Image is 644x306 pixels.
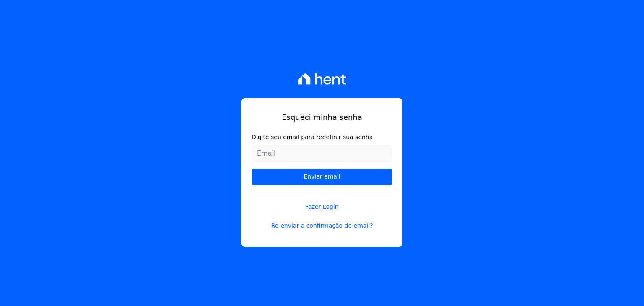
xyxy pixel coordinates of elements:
[252,145,392,162] input: Email
[252,112,392,123] h1: Esqueci minha senha
[252,221,392,230] a: Re-enviar a confirmação do email?
[252,133,392,142] label: Digite seu email para redefinir sua senha
[252,192,392,211] a: Fazer Login
[252,169,392,185] input: Enviar email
